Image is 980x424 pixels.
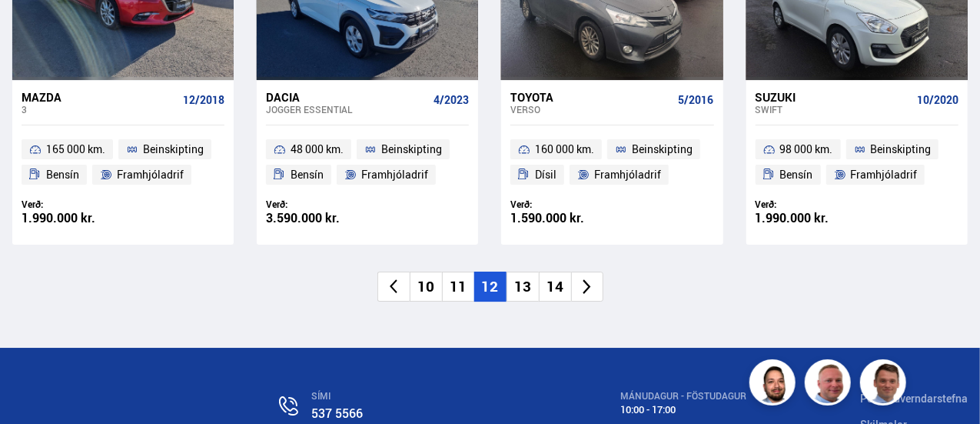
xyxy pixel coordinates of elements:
[594,165,661,184] span: Framhjóladrif
[266,104,427,115] div: Jogger ESSENTIAL
[746,80,968,245] a: Suzuki Swift 10/2020 98 000 km. Beinskipting Bensín Framhjóladrif Verð: 1.990.000 kr.
[780,140,833,159] span: 98 000 km.
[807,362,853,408] img: siFngHWaQ9KaOqBr.png
[361,165,428,184] span: Framhjóladrif
[756,199,857,210] div: Verð:
[266,199,367,210] div: Verð:
[434,94,469,106] span: 4/2023
[46,165,79,184] span: Bensín
[917,94,958,106] span: 10/2020
[311,391,507,402] div: SÍMI
[22,104,177,115] div: 3
[12,80,234,245] a: Mazda 3 12/2018 165 000 km. Beinskipting Bensín Framhjóladrif Verð: 1.990.000 kr.
[756,212,857,225] div: 1.990.000 kr.
[632,140,693,159] span: Beinskipting
[510,212,612,225] div: 1.590.000 kr.
[510,104,672,115] div: Verso
[12,6,58,52] button: Opna LiveChat spjallviðmót
[850,165,917,184] span: Framhjóladrif
[266,90,427,104] div: Dacia
[291,165,324,184] span: Bensín
[291,140,344,159] span: 48 000 km.
[621,391,747,402] div: MÁNUDAGUR - FÖSTUDAGUR
[679,94,714,106] span: 5/2016
[756,90,911,104] div: Suzuki
[143,140,204,159] span: Beinskipting
[381,140,442,159] span: Beinskipting
[183,94,224,106] span: 12/2018
[621,404,747,416] div: 10:00 - 17:00
[117,165,184,184] span: Framhjóladrif
[507,272,539,302] li: 13
[22,90,177,104] div: Mazda
[257,80,478,245] a: Dacia Jogger ESSENTIAL 4/2023 48 000 km. Beinskipting Bensín Framhjóladrif Verð: 3.590.000 kr.
[539,272,571,302] li: 14
[279,396,298,416] img: n0V2lOsqF3l1V2iz.svg
[756,104,911,115] div: Swift
[266,212,367,225] div: 3.590.000 kr.
[752,362,798,408] img: nhp88E3Fdnt1Opn2.png
[22,212,123,225] div: 1.990.000 kr.
[46,140,105,159] span: 165 000 km.
[510,199,612,210] div: Verð:
[442,272,474,302] li: 11
[311,405,363,422] a: 537 5566
[862,362,909,408] img: FbJEzSuNWCJXmdc-.webp
[510,90,672,104] div: Toyota
[501,80,723,245] a: Toyota Verso 5/2016 160 000 km. Beinskipting Dísil Framhjóladrif Verð: 1.590.000 kr.
[535,140,594,159] span: 160 000 km.
[22,199,123,210] div: Verð:
[410,272,442,302] li: 10
[535,165,556,184] span: Dísil
[780,165,813,184] span: Bensín
[474,272,507,302] li: 12
[870,140,931,159] span: Beinskipting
